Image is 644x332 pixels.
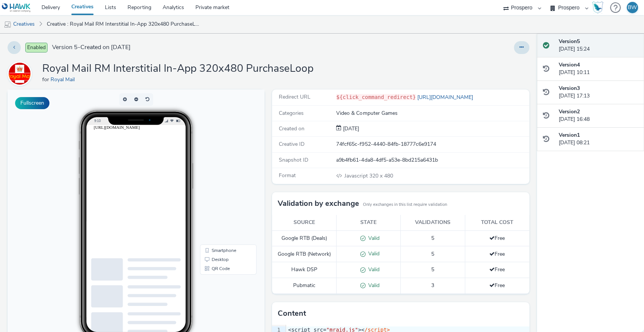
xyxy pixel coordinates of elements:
strong: Version 5 [559,38,580,45]
img: undefined Logo [2,3,31,12]
a: Creative : Royal Mail RM Interstitial In-App 320x480 PurchaseLoop [43,15,204,33]
span: 5 [431,250,434,258]
span: Version 5 - Created on [DATE] [52,43,131,52]
span: Created on [279,125,304,132]
h1: Royal Mail RM Interstitial In-App 320x480 PurchaseLoop [42,62,314,76]
span: for [42,76,51,83]
img: mobile [4,21,11,28]
td: Pubmatic [272,278,336,294]
span: [DATE] [341,125,359,132]
a: [URL][DOMAIN_NAME] [416,94,476,101]
img: Royal Mail [9,63,31,85]
td: Hawk DSP [272,262,336,278]
span: Desktop [204,168,221,172]
h3: Validation by exchange [278,198,359,209]
span: 9:10 [87,29,93,33]
th: Source [272,215,336,230]
span: Redirect URL [279,93,310,100]
a: Royal Mail [8,70,35,77]
td: Google RTB (Deals) [272,230,336,246]
div: BW [628,2,637,13]
th: Total cost [465,215,529,230]
span: Valid [366,235,380,242]
code: ${click_command_redirect} [336,94,416,100]
span: 5 [431,266,434,273]
li: Smartphone [194,156,247,165]
a: Royal Mail [51,76,78,83]
img: Hawk Academy [592,2,603,14]
span: Valid [366,282,380,289]
div: [DATE] 08:21 [559,131,638,147]
div: Creation 13 May 2025, 08:21 [341,125,359,133]
span: Free [489,282,505,289]
span: Free [489,266,505,273]
span: Creative ID [279,141,304,148]
div: a9b4fb61-4da8-4df5-a53e-8bd215a6431b [336,156,528,164]
span: Free [489,235,505,242]
th: State [337,215,401,230]
td: Google RTB (Network) [272,246,336,262]
strong: Version 2 [559,108,580,115]
span: 320 x 480 [344,172,393,179]
span: Javascript [344,172,369,179]
span: QR Code [204,177,222,181]
h3: Content [278,308,306,319]
div: [DATE] 16:48 [559,108,638,124]
span: Smartphone [204,159,229,163]
span: Free [489,250,505,258]
a: Hawk Academy [592,2,606,14]
button: Fullscreen [15,97,49,109]
strong: Version 1 [559,131,580,139]
div: [DATE] 15:24 [559,38,638,53]
span: Format [279,172,296,179]
span: 5 [431,235,434,242]
div: [DATE] 10:11 [559,61,638,77]
div: [DATE] 17:13 [559,85,638,100]
span: Valid [366,266,380,273]
small: Only exchanges in this list require validation [363,202,447,208]
li: Desktop [194,165,247,174]
span: Enabled [25,43,48,53]
span: 3 [431,282,434,289]
span: Valid [366,250,380,257]
strong: Version 3 [559,85,580,92]
div: 74fcf65c-f952-4440-84fb-18777c6e9174 [336,141,528,148]
th: Validations [401,215,465,230]
span: Categories [279,110,304,117]
span: Snapshot ID [279,156,308,164]
div: Video & Computer Games [336,110,528,117]
li: QR Code [194,174,247,184]
strong: Version 4 [559,61,580,68]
